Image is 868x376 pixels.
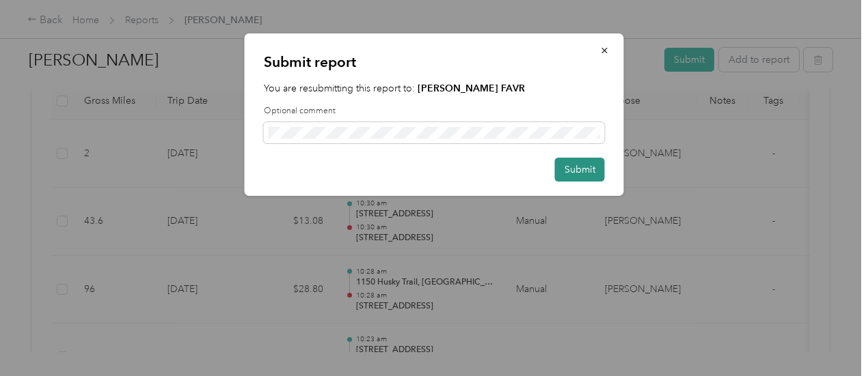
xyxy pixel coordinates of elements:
strong: [PERSON_NAME] FAVR [418,83,525,94]
iframe: Everlance-gr Chat Button Frame [791,300,868,376]
label: Optional comment [264,105,605,117]
p: Submit report [264,53,605,72]
button: Submit [555,158,605,182]
p: You are resubmitting this report to: [264,81,605,96]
